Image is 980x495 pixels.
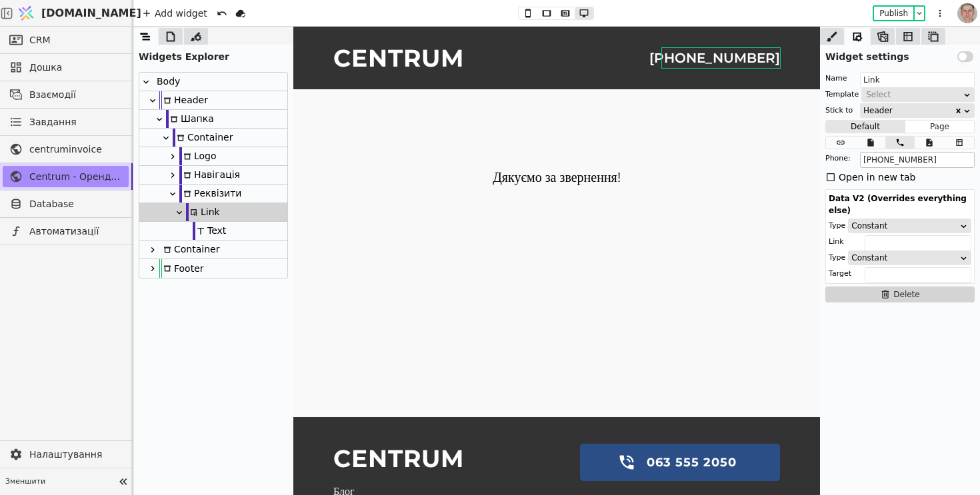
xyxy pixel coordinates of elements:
div: Constant [851,251,959,264]
a: Database [3,193,129,215]
div: Select [866,88,961,101]
div: Container [159,241,219,258]
span: Завдання [29,115,77,129]
a: centruminvoice [3,139,129,160]
div: Type [829,251,845,264]
span: Взаємодії [29,88,122,102]
div: Body [139,73,287,91]
a: [DOMAIN_NAME] [13,1,133,26]
a: CRM [3,29,129,51]
div: Stick to [825,104,853,117]
div: Header [863,104,954,117]
span: Centrum - Оренда офісних приміщень [29,170,122,184]
div: Link [186,203,220,221]
span: [DOMAIN_NAME] [41,5,141,21]
div: Text [193,222,226,240]
div: Text [139,222,287,241]
div: Header [139,91,287,110]
div: Logo [139,147,287,166]
div: Шапка [166,110,214,128]
span: Зменшити [5,476,114,488]
div: Body [153,73,180,91]
div: Footer [139,259,287,278]
div: Data V2 (Overrides everything else) [829,193,971,217]
div: Реквізити [179,185,241,203]
a: Налаштування [3,444,129,465]
div: Target [829,267,851,280]
button: Default [826,120,905,133]
div: Навігація [179,166,240,184]
div: Container [139,129,287,147]
img: 1560949290925-CROPPED-IMG_0201-2-.jpg [957,3,977,23]
div: Container [139,241,287,259]
iframe: To enrich screen reader interactions, please activate Accessibility in Grammarly extension settings [293,27,820,495]
span: Дошка [29,61,122,75]
div: Widgets Explorer [133,45,293,64]
div: Logo [179,147,217,165]
div: Link [139,203,287,222]
button: Delete [825,286,975,302]
div: Навігація [139,166,287,185]
div: Реквізити [139,185,287,203]
div: Add widget [139,5,211,21]
a: Взаємодії [3,84,129,105]
button: Page [905,120,974,133]
div: Open in new tab [839,168,915,187]
div: Widget settings [820,45,980,64]
a: Блог [40,460,171,470]
div: 063 555 2050 [347,417,450,454]
div: Type [829,219,845,233]
a: Centrum - Оренда офісних приміщень [3,166,129,187]
span: centruminvoice [29,143,122,157]
div: Phone: [825,152,851,165]
span: Автоматизації [29,225,122,239]
div: Name [825,72,847,85]
div: Link [829,235,844,248]
div: Шапка [139,110,287,129]
a: 063 555 2050 [287,417,487,454]
button: Publish [874,7,913,20]
div: Template [825,88,859,101]
span: CRM [29,33,51,47]
span: Налаштування [29,448,122,462]
div: Header [159,91,208,109]
a: Дошка [3,57,129,78]
img: Logo [16,1,36,26]
a: Автоматизації [3,221,129,242]
div: Container [173,129,233,147]
a: Завдання [3,111,129,133]
div: Constant [851,219,959,233]
span: Database [29,197,122,211]
div: Footer [159,259,204,278]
